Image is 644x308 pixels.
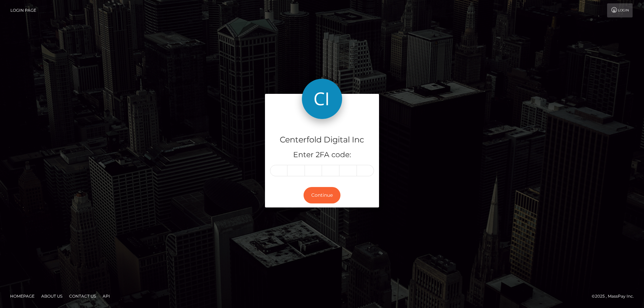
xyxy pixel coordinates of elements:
[10,3,36,17] a: Login Page
[270,134,374,146] h4: Centerfold Digital Inc
[39,291,65,301] a: About Us
[607,3,633,17] a: Login
[7,291,37,301] a: Homepage
[100,291,113,301] a: API
[302,79,342,119] img: Centerfold Digital Inc
[270,150,374,160] h5: Enter 2FA code:
[304,187,340,203] button: Continue
[592,293,639,300] div: © 2025 , MassPay Inc.
[66,291,99,301] a: Contact Us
